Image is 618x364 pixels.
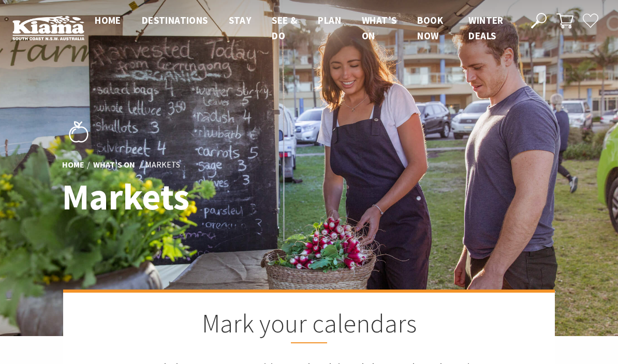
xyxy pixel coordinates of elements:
[318,14,341,26] span: Plan
[145,158,180,172] li: Markets
[84,12,519,44] nav: Main Menu
[272,14,297,42] span: See & Do
[468,14,503,42] span: Winter Deals
[93,159,135,171] a: What’s On
[12,16,84,40] img: Kiama Logo
[95,14,121,26] span: Home
[62,159,84,171] a: Home
[417,14,443,42] span: Book now
[362,14,396,42] span: What’s On
[142,14,208,26] span: Destinations
[62,177,355,217] h1: Markets
[229,14,252,26] span: Stay
[115,308,503,343] h2: Mark your calendars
